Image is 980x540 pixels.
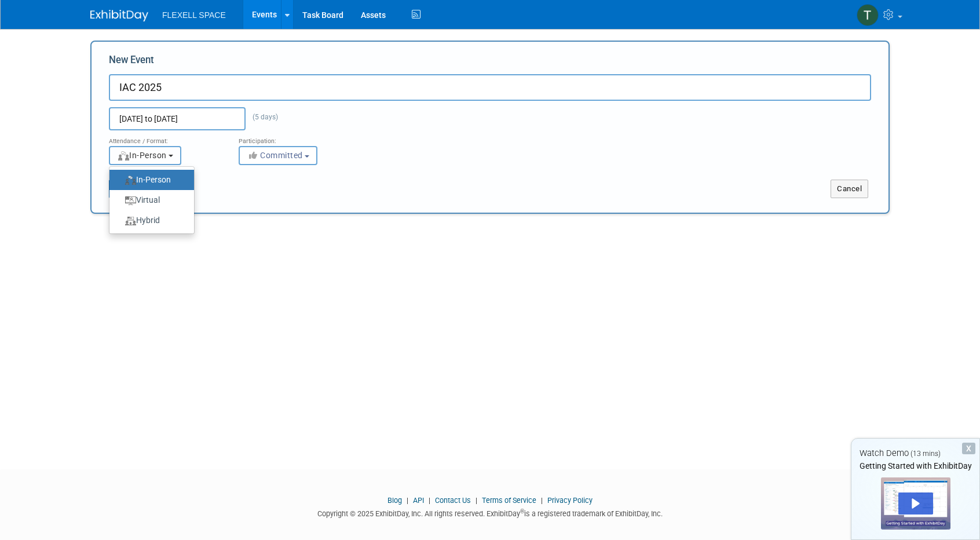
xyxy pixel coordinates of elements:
[857,4,879,26] img: Taehun Ahn
[547,496,593,505] a: Privacy Policy
[125,217,136,226] img: Format-Hybrid.png
[962,443,975,454] div: Dismiss
[898,492,933,515] div: Play
[117,151,167,160] span: In-Person
[538,496,546,505] span: |
[115,172,182,188] label: In-Person
[125,176,136,185] img: Format-InPerson.png
[851,460,979,472] div: Getting Started with ExhibitDay
[831,180,868,198] button: Cancel
[109,74,871,101] input: Name of Trade Show / Conference
[473,496,480,505] span: |
[482,496,536,505] a: Terms of Service
[246,113,278,121] span: (5 days)
[404,496,411,505] span: |
[239,130,351,145] div: Participation:
[520,508,524,515] sup: ®
[162,10,226,20] span: FLEXELL SPACE
[90,10,148,21] img: ExhibitDay
[109,146,181,165] button: In-Person
[109,107,246,130] input: Start Date - End Date
[115,192,182,208] label: Virtual
[109,53,154,71] label: New Event
[910,450,941,458] span: (13 mins)
[387,496,402,505] a: Blog
[125,196,136,206] img: Format-Virtual.png
[109,130,221,145] div: Attendance / Format:
[247,151,303,160] span: Committed
[426,496,433,505] span: |
[239,146,317,165] button: Committed
[435,496,471,505] a: Contact Us
[413,496,424,505] a: API
[115,213,182,228] label: Hybrid
[851,447,979,459] div: Watch Demo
